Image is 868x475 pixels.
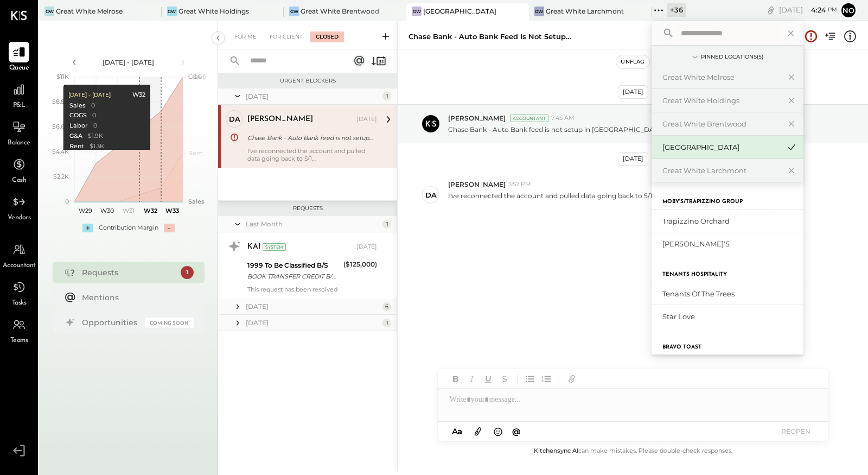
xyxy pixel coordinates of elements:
[52,123,69,130] text: $6.6K
[448,180,506,189] span: [PERSON_NAME]
[457,426,462,436] span: a
[774,424,818,439] button: REOPEN
[510,115,548,122] div: Accountant
[409,31,571,42] div: Chase Bank - Auto Bank feed is not setup in [GEOGRAPHIC_DATA].
[69,102,86,110] div: Sales
[448,125,667,134] p: Chase Bank - Auto Bank feed is not setup in [GEOGRAPHIC_DATA].
[12,176,26,186] span: Cash
[56,73,69,80] text: $11K
[229,114,240,124] div: DA
[481,372,495,386] button: Underline
[247,286,377,293] div: This request has been resolved
[164,224,175,232] div: -
[10,336,28,346] span: Teams
[247,242,260,252] div: KAI
[52,148,69,155] text: $4.4K
[246,219,380,229] div: Last Month
[224,205,392,212] div: Requests
[662,119,780,129] div: Great White Brentwood
[425,190,437,200] div: DA
[1,79,37,111] a: P&L
[132,91,145,99] div: W32
[44,7,54,16] div: GW
[247,260,340,271] div: 1999 To Be Classified B/S
[65,198,69,205] text: 0
[662,312,798,322] div: Star Love
[143,207,157,214] text: W32
[91,102,95,110] div: 0
[412,7,422,16] div: GW
[69,142,84,151] div: Rent
[662,289,798,299] div: Tenants of the Trees
[188,73,206,80] text: COGS
[53,173,69,180] text: $2.2K
[1,42,37,73] a: Queue
[343,259,377,270] div: ($125,000)
[246,318,380,327] div: [DATE]
[12,299,27,308] span: Tasks
[90,142,104,151] div: $1.3K
[382,220,391,229] div: 1
[246,302,380,311] div: [DATE]
[508,180,531,189] span: 3:57 PM
[181,266,194,279] div: 1
[188,149,203,157] text: Rent
[301,7,379,16] div: Great White Brentwood
[449,426,466,438] button: Aa
[523,372,537,386] button: Unordered List
[224,77,392,85] div: Urgent Blockers
[69,111,87,120] div: COGS
[247,271,340,282] div: BOOK TRANSFER CREDIT B/O: SUNSET INTERNATIONAL MANAGEMENT [GEOGRAPHIC_DATA] 90266-7309 US TRN: 34...
[618,85,648,99] div: [DATE]
[512,426,521,436] span: @
[565,372,579,386] button: Add URL
[509,425,524,438] button: @
[356,115,377,124] div: [DATE]
[1,239,37,271] a: Accountant
[178,7,249,16] div: Great White Holdings
[539,372,553,386] button: Ordered List
[100,207,113,214] text: W30
[13,101,25,111] span: P&L
[82,317,139,328] div: Opportunities
[449,372,463,386] button: Bold
[69,132,82,141] div: G&A
[246,92,380,101] div: [DATE]
[779,5,837,15] div: [DATE]
[546,7,624,16] div: Great White Larchmont
[9,64,29,73] span: Queue
[616,55,649,68] button: Unflag
[52,98,69,105] text: $8.8K
[289,7,299,16] div: GW
[82,224,93,232] div: +
[465,372,479,386] button: Italic
[310,31,344,42] div: Closed
[68,91,111,99] div: [DATE] - [DATE]
[1,277,37,308] a: Tasks
[551,114,575,123] span: 7:45 AM
[247,114,313,125] div: [PERSON_NAME]
[123,207,135,214] text: W31
[69,122,88,130] div: Labor
[423,7,496,16] div: [GEOGRAPHIC_DATA]
[1,314,37,346] a: Teams
[497,372,512,386] button: Strikethrough
[382,302,391,311] div: 6
[82,58,175,67] div: [DATE] - [DATE]
[618,152,648,166] div: [DATE]
[247,132,374,143] div: Chase Bank - Auto Bank feed is not setup in [GEOGRAPHIC_DATA].
[701,53,763,61] div: Pinned Locations ( 5 )
[92,111,96,120] div: 0
[662,142,780,153] div: [GEOGRAPHIC_DATA]
[82,292,188,303] div: Mentions
[667,3,686,17] div: + 36
[229,31,262,42] div: For Me
[662,216,798,226] div: Trapizzino Orchard
[264,31,308,42] div: For Client
[263,243,286,251] div: System
[8,213,31,223] span: Vendors
[662,198,743,206] label: Moby's/Trapizzino Group
[765,4,776,16] div: copy link
[56,7,123,16] div: Great White Melrose
[662,96,780,106] div: Great White Holdings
